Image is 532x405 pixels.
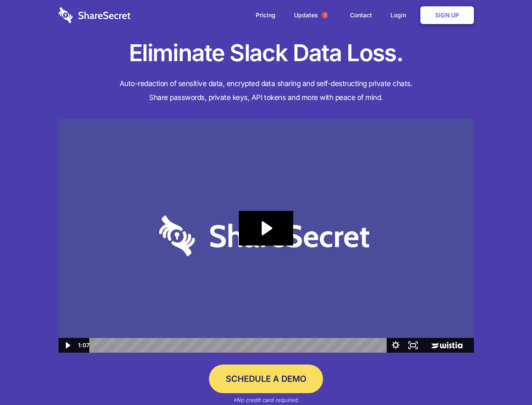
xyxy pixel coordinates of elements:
a: Login [382,2,419,28]
button: Play Video [59,338,76,353]
iframe: Drift Widget Chat Controller [490,363,522,395]
img: logo-wordmark-white-trans-d4663122ce5f474addd5e946df7df03e33cb6a1c49d2221995e7729f52c070b2.svg [59,7,131,23]
img: Sharesecret [59,119,474,353]
h4: Auto-redaction of sensitive data, encrypted data sharing and self-destructing private chats. Shar... [59,77,474,105]
a: Contact [342,2,380,28]
h1: Eliminate Slack Data Loss. [59,38,474,68]
a: Pricing [247,2,284,28]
